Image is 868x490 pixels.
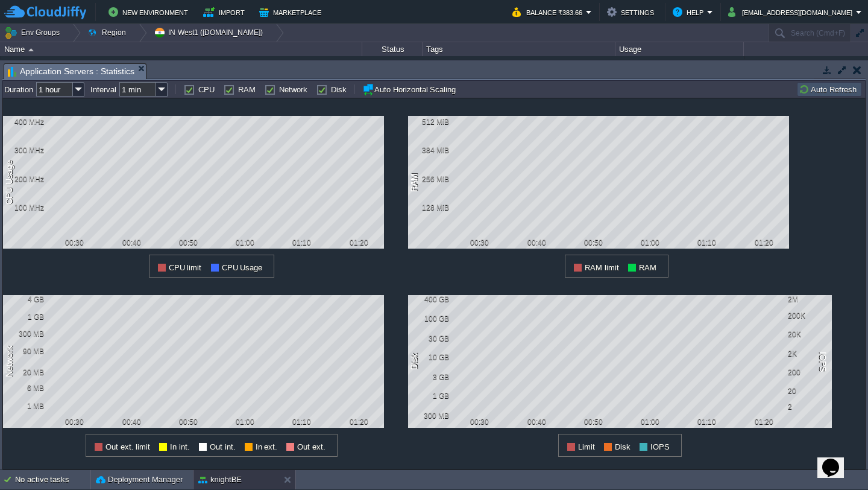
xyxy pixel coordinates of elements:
[788,295,827,304] div: 2M
[578,442,595,451] span: Limit
[585,263,619,272] span: RAM limit
[238,85,256,94] label: RAM
[817,442,856,478] iframe: chat widget
[169,263,202,272] span: CPU limit
[116,418,146,426] div: 00:40
[11,56,28,89] img: AMDAwAAAACH5BAEAAAAALAAAAAABAAEAAAICRAEAOw==
[3,345,17,378] div: Network
[692,418,722,426] div: 01:10
[8,64,134,79] span: Application Servers : Statistics
[108,5,192,19] button: New Environment
[814,351,829,373] div: IOPS
[1,56,10,89] img: AMDAwAAAACH5BAEAAAAALAAAAAABAAEAAAICRAEAOw==
[230,418,260,426] div: 01:00
[28,48,34,51] img: AMDAwAAAACH5BAEAAAAALAAAAAABAAEAAAICRAEAOw==
[408,352,423,371] div: Disk
[512,5,586,19] button: Balance ₹383.66
[198,85,215,94] label: CPU
[578,238,608,247] div: 00:50
[105,442,150,451] span: Out ext. limit
[465,238,495,247] div: 00:30
[297,442,325,451] span: Out ext.
[362,56,423,89] div: Running
[788,368,827,377] div: 200
[5,203,44,212] div: 100 MHz
[788,349,827,358] div: 2K
[259,5,325,19] button: Marketplace
[5,313,44,321] div: 1 GB
[788,402,827,411] div: 2
[344,418,374,426] div: 01:20
[5,368,44,377] div: 20 MB
[4,85,33,94] label: Duration
[287,418,317,426] div: 01:10
[344,238,374,247] div: 01:20
[521,418,552,426] div: 00:40
[410,203,449,212] div: 128 MiB
[749,418,779,426] div: 01:20
[170,442,190,451] span: In int.
[799,84,860,95] button: Auto Refresh
[5,118,44,126] div: 400 MHz
[5,146,44,154] div: 300 MHz
[5,347,44,355] div: 90 MB
[692,238,722,247] div: 01:10
[635,418,665,426] div: 01:00
[728,5,856,19] button: [EMAIL_ADDRESS][DOMAIN_NAME]
[521,238,552,247] div: 00:40
[5,402,44,410] div: 1 MB
[60,418,90,426] div: 00:30
[616,42,743,56] div: Usage
[465,418,495,426] div: 00:30
[331,85,347,94] label: Disk
[222,263,263,272] span: CPU Usage
[410,334,449,343] div: 30 GB
[607,5,658,19] button: Settings
[408,172,423,193] div: RAM
[677,56,716,89] div: 1%
[639,263,656,272] span: RAM
[287,238,317,247] div: 01:10
[410,412,449,420] div: 300 MB
[3,159,17,206] div: CPU Usage
[90,85,116,94] label: Interval
[256,442,278,451] span: In ext.
[410,392,449,400] div: 1 GB
[635,56,650,89] div: 1 / 4
[615,442,631,451] span: Disk
[198,474,242,486] button: knightBE
[96,474,183,486] button: Deployment Manager
[410,295,449,304] div: 400 GB
[362,83,459,95] button: Auto Horizontal Scaling
[578,418,608,426] div: 00:50
[116,238,146,247] div: 00:40
[173,418,203,426] div: 00:50
[410,146,449,154] div: 384 MiB
[650,442,670,451] span: IOPS
[788,387,827,395] div: 20
[635,238,665,247] div: 01:00
[788,311,827,320] div: 200K
[788,330,827,339] div: 20K
[210,442,236,451] span: Out int.
[87,24,130,41] button: Region
[173,238,203,247] div: 00:50
[5,295,44,304] div: 4 GB
[279,85,307,94] label: Network
[363,42,422,56] div: Status
[410,353,449,361] div: 10 GB
[5,329,44,338] div: 300 MB
[5,384,44,392] div: 6 MB
[410,373,449,381] div: 3 GB
[154,24,267,41] button: IN West1 ([DOMAIN_NAME])
[410,314,449,323] div: 100 GB
[673,5,707,19] button: Help
[423,42,615,56] div: Tags
[4,5,86,20] img: CloudJiffy
[203,5,248,19] button: Import
[230,238,260,247] div: 01:00
[5,175,44,183] div: 200 MHz
[1,42,362,56] div: Name
[410,118,449,126] div: 512 MiB
[749,238,779,247] div: 01:20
